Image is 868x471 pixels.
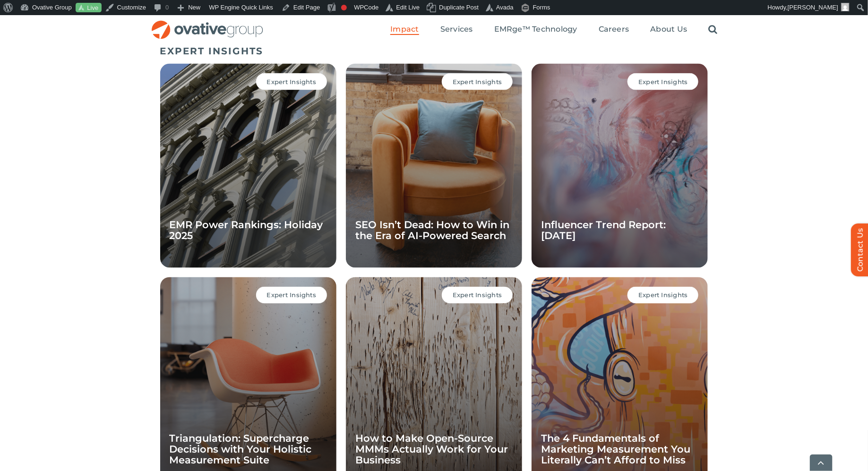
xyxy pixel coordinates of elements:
[390,25,419,34] span: Impact
[160,45,708,57] h5: EXPERT INSIGHTS
[599,25,629,35] a: Careers
[651,25,688,34] span: About Us
[788,4,838,11] span: [PERSON_NAME]
[440,25,473,34] span: Services
[390,25,419,35] a: Impact
[494,25,577,34] span: EMRge™ Technology
[541,219,666,242] a: Influencer Trend Report: [DATE]
[355,433,508,466] a: How to Make Open-Source MMMs Actually Work for Your Business
[494,25,577,35] a: EMRge™ Technology
[390,15,717,45] nav: Menu
[651,25,688,35] a: About Us
[151,19,264,28] a: OG_Full_horizontal_RGB
[170,219,323,242] a: EMR Power Rankings: Holiday 2025
[170,433,312,466] a: Triangulation: Supercharge Decisions with Your Holistic Measurement Suite
[599,25,629,34] span: Careers
[541,433,690,466] a: The 4 Fundamentals of Marketing Measurement You Literally Can’t Afford to Miss
[341,5,347,10] div: Focus keyphrase not set
[709,25,718,35] a: Search
[76,3,102,13] a: Live
[440,25,473,35] a: Services
[355,219,509,242] a: SEO Isn’t Dead: How to Win in the Era of AI-Powered Search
